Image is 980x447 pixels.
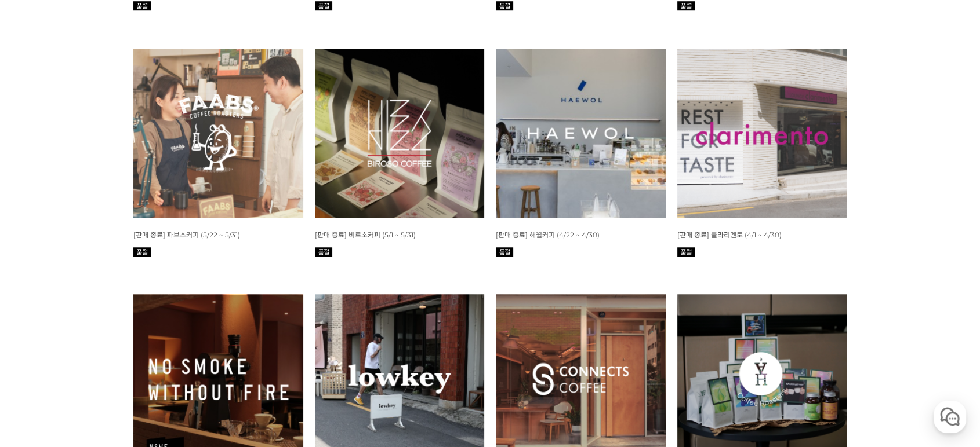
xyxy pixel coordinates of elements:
img: 품절 [133,1,151,10]
a: [판매 종료] 파브스커피 (5/22 ~ 5/31) [133,230,240,239]
img: 품절 [496,1,513,10]
a: 대화 [77,351,150,380]
span: 설정 [179,368,193,378]
img: 4월 커피 월픽 클라리멘토 [677,49,847,218]
img: 품절 [496,247,513,257]
a: [판매 종료] 클라리멘토 (4/1 ~ 4/30) [677,230,782,239]
img: 5월 커피 스몰 월픽 파브스커피 [133,49,303,218]
a: [판매 종료] 비로소커피 (5/1 ~ 5/31) [315,230,416,239]
a: 설정 [150,351,223,380]
span: [판매 종료] 파브스커피 (5/22 ~ 5/31) [133,230,240,239]
img: 품절 [677,247,695,257]
img: 품절 [315,247,332,257]
span: 대화 [106,369,120,378]
span: [판매 종료] 클라리멘토 (4/1 ~ 4/30) [677,230,782,239]
img: 품절 [315,1,332,10]
img: 품절 [677,1,695,10]
a: 홈 [3,351,77,380]
img: 품절 [133,247,151,257]
span: 홈 [37,368,43,378]
img: 4월 커피 스몰월픽 해월커피 [496,49,666,218]
span: [판매 종료] 해월커피 (4/22 ~ 4/30) [496,230,600,239]
a: [판매 종료] 해월커피 (4/22 ~ 4/30) [496,230,600,239]
span: [판매 종료] 비로소커피 (5/1 ~ 5/31) [315,230,416,239]
img: 5월 커피 월픽 비로소커피 [315,49,485,218]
